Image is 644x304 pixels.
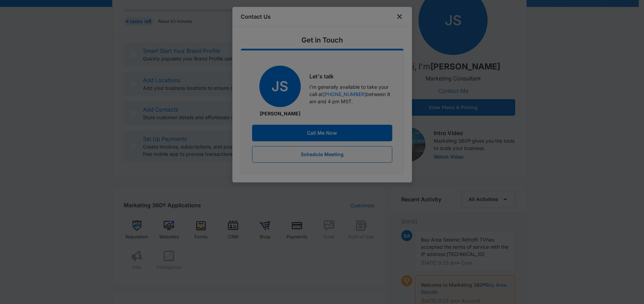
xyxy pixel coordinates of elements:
[7,69,34,74] a: Hide these tips
[7,69,10,74] span: ⊘
[241,12,271,21] h1: Contact Us
[309,83,392,105] p: I'm generally available to take your call at between 8 am and 4 pm MST.
[260,110,300,117] p: [PERSON_NAME]
[7,18,93,64] p: Contact your Marketing Consultant to get your personalized marketing plan for your unique busines...
[301,35,343,45] h5: Get in Touch
[309,72,392,80] h6: Let's talk
[252,146,392,163] button: Schedule Meeting
[7,5,93,14] h3: Get your personalized plan
[323,91,366,97] a: [PHONE_NUMBER]
[259,66,301,107] span: JS
[395,12,404,21] button: close
[252,125,392,141] button: Call Me Now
